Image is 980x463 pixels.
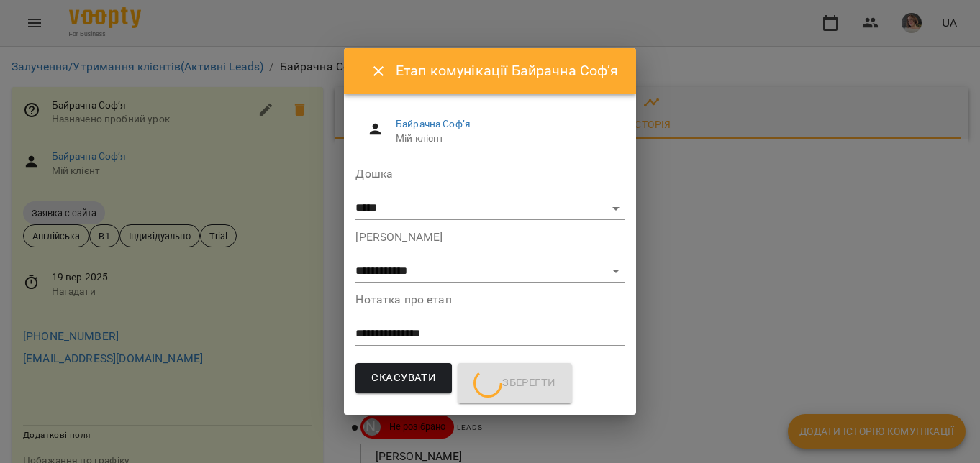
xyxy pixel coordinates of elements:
button: Close [361,54,396,88]
span: Скасувати [371,369,436,388]
button: Скасувати [355,363,452,393]
label: Дошка [355,168,624,180]
label: [PERSON_NAME] [355,232,624,243]
label: Нотатка про етап [355,294,624,306]
a: Байрачна Софʼя [396,118,471,129]
h6: Етап комунікації Байрачна Софʼя [396,60,619,82]
span: Мій клієнт [396,132,613,146]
